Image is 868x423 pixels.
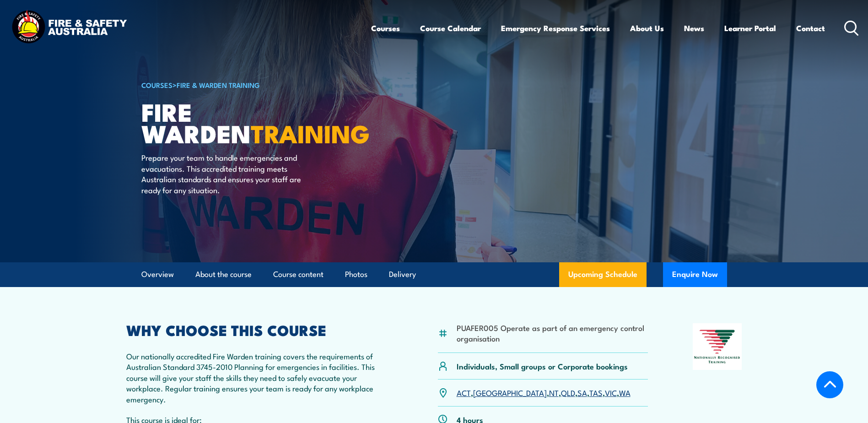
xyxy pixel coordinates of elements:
[141,152,308,195] p: Prepare your team to handle emergencies and evacuations. This accredited training meets Australia...
[605,387,617,398] a: VIC
[126,323,394,336] h2: WHY CHOOSE THIS COURSE
[195,262,252,287] a: About the course
[663,262,727,287] button: Enquire Now
[126,351,394,404] p: Our nationally accredited Fire Warden training covers the requirements of Australian Standard 374...
[473,387,547,398] a: [GEOGRAPHIC_DATA]
[141,101,367,143] h1: Fire Warden
[501,16,610,40] a: Emergency Response Services
[589,387,603,398] a: TAS
[693,323,742,370] img: Nationally Recognised Training logo.
[457,322,648,344] li: PUAFER005 Operate as part of an emergency control organisation
[420,16,481,40] a: Course Calendar
[345,262,367,287] a: Photos
[457,387,631,398] p: , , , , , , ,
[549,387,559,398] a: NT
[619,387,631,398] a: WA
[141,80,173,90] a: COURSES
[177,80,260,90] a: Fire & Warden Training
[684,16,704,40] a: News
[389,262,416,287] a: Delivery
[559,262,647,287] a: Upcoming Schedule
[561,387,575,398] a: QLD
[796,16,825,40] a: Contact
[457,387,471,398] a: ACT
[457,361,628,371] p: Individuals, Small groups or Corporate bookings
[371,16,400,40] a: Courses
[141,262,174,287] a: Overview
[251,114,370,152] strong: TRAINING
[273,262,323,287] a: Course content
[630,16,664,40] a: About Us
[577,387,587,398] a: SA
[724,16,776,40] a: Learner Portal
[141,79,367,90] h6: >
